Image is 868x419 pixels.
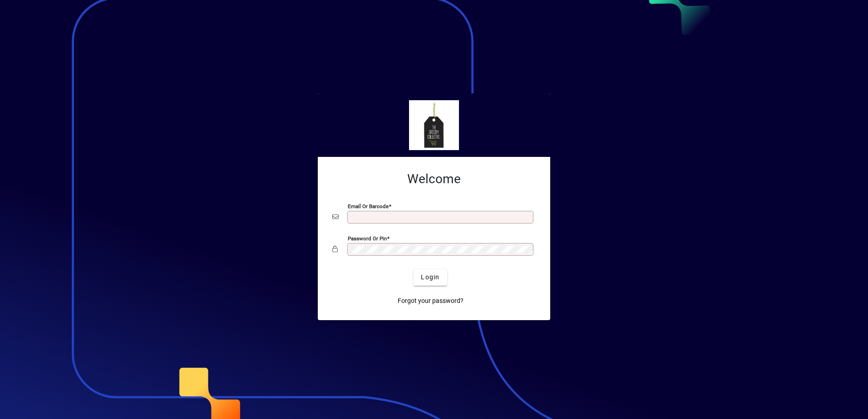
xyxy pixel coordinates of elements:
mat-label: Email or Barcode [348,203,389,209]
mat-label: Password or Pin [348,235,387,241]
span: Login [421,273,439,282]
span: Forgot your password? [398,296,464,306]
a: Forgot your password? [394,293,467,309]
h2: Welcome [332,171,536,187]
button: Login [414,269,447,286]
